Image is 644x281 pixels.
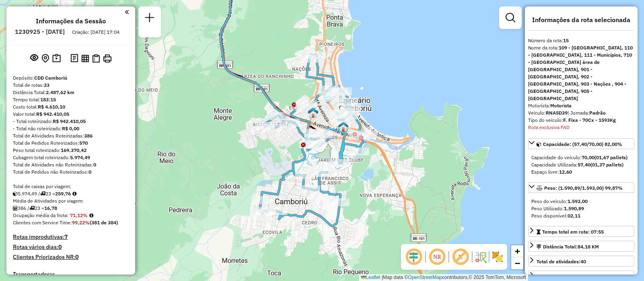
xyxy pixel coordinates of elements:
[537,258,586,265] span: Total de atividades:
[69,29,123,36] div: Criação: [DATE] 17:04
[40,191,45,196] i: Total de rotas
[502,10,518,26] a: Exibir filtros
[580,258,586,265] strong: 40
[543,141,622,147] span: Capacidade: (57,40/70,00) 82,00%
[427,247,447,267] span: Ocultar NR
[338,121,349,132] img: 711 UDC Light WCL Camboriu
[550,103,572,109] strong: Motorista
[544,185,623,191] span: Peso: (1.590,89/1.593,00) 99,87%
[13,271,129,278] h4: Transportadoras
[142,10,158,28] a: Nova sessão e pesquisa
[46,89,74,95] strong: 2.487,62 km
[89,169,91,175] strong: 0
[404,247,423,267] span: Ocultar deslocamento
[528,109,634,117] div: Veículo:
[70,154,90,160] strong: 5.974,49
[84,133,93,139] strong: 386
[62,125,79,131] strong: R$ 0,00
[528,37,634,44] div: Número da rota:
[308,107,318,117] img: 702 UDC Light Balneario
[511,257,523,269] a: Zoom out
[528,45,633,101] strong: 109 - [GEOGRAPHIC_DATA], 110 - [GEOGRAPHIC_DATA], 111 - Municípios, 710 - [GEOGRAPHIC_DATA] área ...
[451,247,470,267] span: Exibir rótulo
[515,258,520,268] span: −
[13,125,129,132] div: - Total não roteirizado:
[589,110,606,116] strong: Padrão
[13,191,18,196] i: Cubagem total roteirizado
[51,52,62,65] button: Painel de Sugestão
[359,274,528,281] div: Map data © contributors,© 2025 TomTom, Microsoft
[13,161,129,168] div: Total de Atividades não Roteirizadas:
[528,16,634,24] h4: Informações da rota selecionada
[308,108,318,118] img: UDC - Cross Balneário (Simulação)
[515,246,520,256] span: +
[64,233,68,240] strong: 7
[531,198,588,204] span: Peso do veículo:
[79,140,88,146] strong: 570
[13,190,129,197] div: 5.974,49 / 23 =
[511,245,523,257] a: Zoom in
[13,82,129,89] div: Total de rotas:
[13,254,129,260] h4: Clientes Priorizados NR:
[13,147,129,154] div: Peso total roteirizado:
[563,37,569,43] strong: 15
[72,219,90,226] strong: 99,22%
[125,7,129,16] a: Clique aqui para minimizar o painel
[568,213,580,219] strong: 02,11
[29,206,35,211] i: Total de rotas
[13,74,129,82] div: Depósito:
[13,234,129,240] h4: Rotas improdutivas:
[528,138,634,149] a: Capacidade: (57,40/70,00) 82,00%
[13,132,129,139] div: Total de Atividades Roteirizadas:
[578,162,590,168] strong: 57,40
[568,198,588,204] strong: 1.593,00
[563,117,616,123] strong: F. Fixa - 70Cx - 1593Kg
[559,169,572,175] strong: 12,60
[528,226,634,237] a: Tempo total em rota: 07:55
[29,52,40,65] button: Exibir sessão original
[36,17,106,25] h4: Informações da Sessão
[13,89,129,96] div: Distância Total:
[568,110,606,116] span: | Jornada:
[90,219,118,226] strong: (381 de 384)
[537,273,584,280] div: Total de itens:
[537,243,599,250] div: Distância Total:
[13,103,129,111] div: Custo total:
[13,139,129,147] div: Total de Pedidos Roteirizados:
[531,161,631,168] div: Capacidade Utilizada:
[55,191,71,197] strong: 259,76
[528,44,634,102] div: Nome da rota:
[13,244,129,250] h4: Rotas vários dias:
[474,250,487,263] img: Fluxo de ruas
[361,275,380,280] a: Leaflet
[13,205,129,212] div: 386 / 23 =
[13,219,72,226] span: Clientes com Service Time:
[564,205,584,211] strong: 1.590,89
[528,117,634,124] div: Tipo do veículo:
[528,256,634,267] a: Total de atividades:40
[528,195,634,223] div: Peso: (1.590,89/1.593,00) 99,87%
[40,96,56,103] strong: 183:15
[528,124,634,131] div: Rota exclusiva FAD
[80,53,91,64] button: Visualizar relatório de Roteirização
[93,162,96,168] strong: 0
[40,52,51,65] button: Centralizar mapa no depósito ou ponto de apoio
[70,212,88,218] strong: 71,12%
[91,53,101,64] button: Visualizar Romaneio
[53,118,86,124] strong: R$ 942.410,05
[13,154,129,161] div: Cubagem total roteirizado:
[61,147,87,153] strong: 169.370,42
[69,52,80,65] button: Logs desbloquear sessão
[590,162,623,168] strong: (01,37 pallets)
[44,205,57,211] strong: 16,78
[13,168,129,176] div: Total de Pedidos não Roteirizados:
[382,275,383,280] span: |
[101,53,113,64] button: Imprimir Rotas
[13,118,129,125] div: - Total roteirizado:
[528,102,634,109] div: Motorista:
[578,244,599,250] span: 84,18 KM
[13,212,68,218] span: Ocupação média da frota:
[528,241,634,252] a: Distância Total:84,18 KM
[13,197,129,205] div: Média de Atividades por viagem:
[15,28,65,35] h6: 1230925 - [DATE]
